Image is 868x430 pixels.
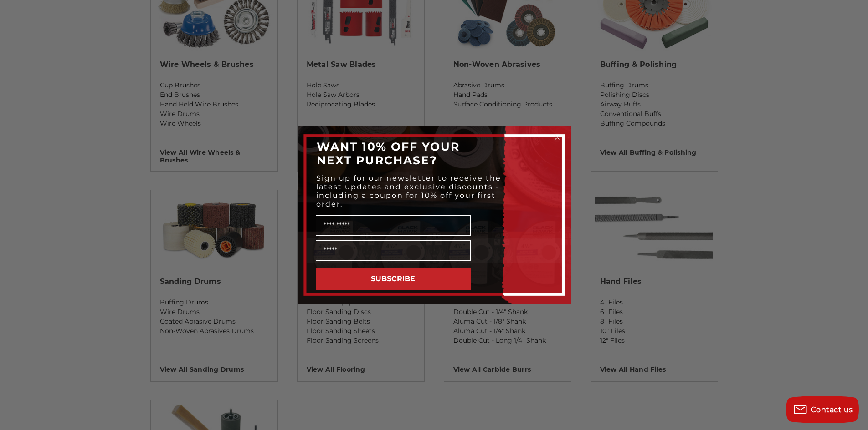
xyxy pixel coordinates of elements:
span: Contact us [811,405,853,414]
button: SUBSCRIBE [316,268,471,290]
span: WANT 10% OFF YOUR NEXT PURCHASE? [317,140,460,167]
button: Close dialog [553,133,562,142]
button: Contact us [786,396,859,423]
input: Email [316,240,471,261]
span: Sign up for our newsletter to receive the latest updates and exclusive discounts - including a co... [316,174,501,208]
